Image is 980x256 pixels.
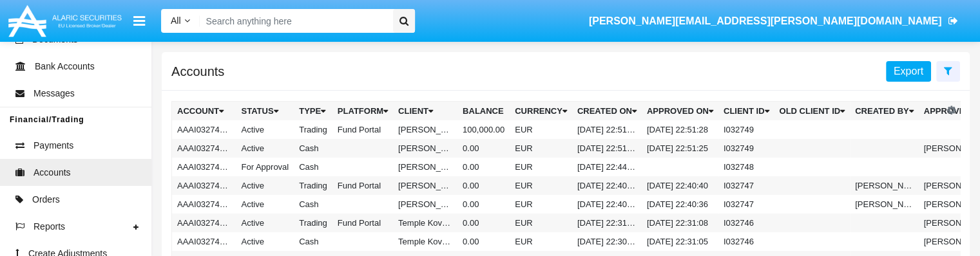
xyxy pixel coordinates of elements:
td: Fund Portal [332,214,393,232]
td: [DATE] 22:51:18 [572,139,642,158]
td: Trading [294,120,332,139]
td: AAAI032748AC1 [172,158,236,176]
td: [DATE] 22:51:25 [642,139,718,158]
td: [DATE] 22:31:05 [642,232,718,251]
button: Export [886,61,931,82]
td: [PERSON_NAME] [393,158,457,176]
td: Cash [294,195,332,214]
td: [DATE] 22:31:08 [642,214,718,232]
td: Active [236,176,294,195]
a: All [161,14,200,28]
td: [PERSON_NAME] [393,139,457,158]
td: [DATE] 22:51:28 [642,120,718,139]
th: Balance [457,102,510,121]
td: [DATE] 22:44:04 [572,158,642,176]
th: Status [236,102,294,121]
td: I032749 [718,139,774,158]
td: 0.00 [457,214,510,232]
th: Type [294,102,332,121]
td: [PERSON_NAME] [850,176,919,195]
span: Accounts [34,166,71,179]
th: Created By [850,102,919,121]
td: Active [236,214,294,232]
span: Bank Accounts [35,60,95,73]
td: 0.00 [457,176,510,195]
th: Created On [572,102,642,121]
td: EUR [510,176,572,195]
td: Cash [294,139,332,158]
th: Approved On [642,102,718,121]
td: [DATE] 22:30:59 [572,232,642,251]
td: [DATE] 22:51:25 [572,120,642,139]
td: Trading [294,214,332,232]
td: [PERSON_NAME] [850,195,919,214]
span: Messages [34,87,75,100]
td: Active [236,232,294,251]
span: Orders [32,193,60,206]
td: Cash [294,232,332,251]
td: Fund Portal [332,176,393,195]
td: Active [236,139,294,158]
td: AAAI032746A1 [172,214,236,232]
td: 100,000.00 [457,120,510,139]
span: All [171,15,181,26]
td: AAAI032747AC1 [172,195,236,214]
td: I032746 [718,214,774,232]
td: EUR [510,139,572,158]
td: EUR [510,214,572,232]
td: Active [236,195,294,214]
td: For Approval [236,158,294,176]
img: Logo image [6,2,124,40]
td: Fund Portal [332,120,393,139]
td: EUR [510,158,572,176]
th: Old Client Id [774,102,850,121]
td: AAAI032749AC1 [172,139,236,158]
td: 0.00 [457,232,510,251]
td: I032746 [718,232,774,251]
th: Currency [510,102,572,121]
td: 0.00 [457,139,510,158]
td: I032748 [718,158,774,176]
td: [PERSON_NAME] [393,195,457,214]
td: [DATE] 22:40:37 [572,176,642,195]
td: AAAI032746AC1 [172,232,236,251]
td: [PERSON_NAME] [393,176,457,195]
th: Client Id [718,102,774,121]
h5: Accounts [171,66,224,77]
span: Export [894,66,923,77]
td: EUR [510,232,572,251]
td: Temple Kovacek [393,232,457,251]
span: Payments [34,139,73,152]
td: EUR [510,120,572,139]
td: [DATE] 22:40:28 [572,195,642,214]
td: Trading [294,176,332,195]
td: Temple Kovacek [393,214,457,232]
td: Cash [294,158,332,176]
span: Reports [34,220,65,233]
input: Search [200,9,389,33]
td: I032747 [718,195,774,214]
td: EUR [510,195,572,214]
a: [PERSON_NAME][EMAIL_ADDRESS][PERSON_NAME][DOMAIN_NAME] [582,3,964,39]
td: I032747 [718,176,774,195]
td: Active [236,120,294,139]
td: [DATE] 22:40:40 [642,176,718,195]
td: [PERSON_NAME] [393,120,457,139]
td: [DATE] 22:40:36 [642,195,718,214]
td: 0.00 [457,158,510,176]
td: AAAI032749A1 [172,120,236,139]
span: [PERSON_NAME][EMAIL_ADDRESS][PERSON_NAME][DOMAIN_NAME] [589,15,942,26]
th: Platform [332,102,393,121]
td: 0.00 [457,195,510,214]
th: Client [393,102,457,121]
td: [DATE] 22:31:05 [572,214,642,232]
td: I032749 [718,120,774,139]
td: AAAI032747A1 [172,176,236,195]
th: Account [172,102,236,121]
